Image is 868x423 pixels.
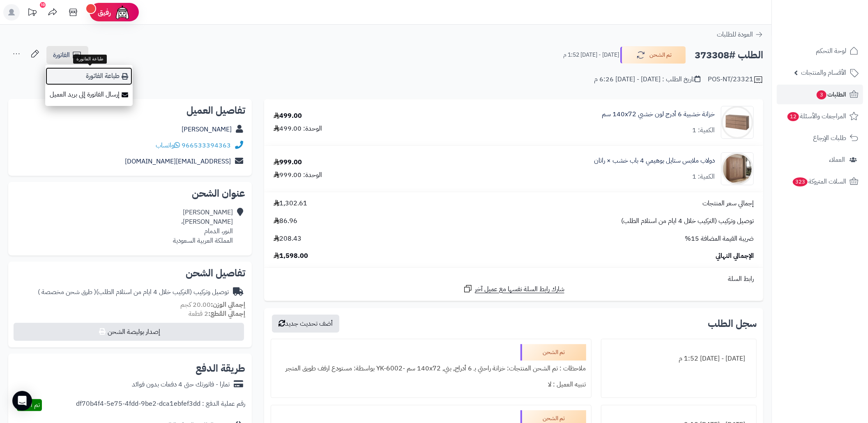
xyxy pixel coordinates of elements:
[173,208,233,245] div: [PERSON_NAME] [PERSON_NAME]، النور، الدمام المملكة العربية السعودية
[812,22,860,39] img: logo-2.png
[73,55,107,64] div: طباعة الفاتورة
[692,126,715,135] div: الكمية: 1
[156,140,180,150] a: واتساب
[594,156,715,166] a: دولاب ملابس ستايل بوهيمي 4 باب خشب × راتان
[563,51,619,59] small: [DATE] - [DATE] 1:52 م
[38,287,96,297] span: ( طرق شحن مخصصة )
[22,4,42,23] a: تحديثات المنصة
[716,251,754,261] span: الإجمالي النهائي
[53,50,70,60] span: الفاتورة
[793,177,808,186] span: 323
[45,67,133,85] a: طباعة الفاتورة
[196,363,245,373] h2: طريقة الدفع
[276,377,586,393] div: تنبيه العميل : لا
[125,156,231,166] a: [EMAIL_ADDRESS][DOMAIN_NAME]
[777,41,863,61] a: لوحة التحكم
[180,300,245,310] small: 20.00 كجم
[787,110,846,122] span: المراجعات والأسئلة
[46,46,88,64] a: الفاتورة
[463,284,564,294] a: شارك رابط السلة نفسها مع عميل آخر
[813,132,846,144] span: طلبات الإرجاع
[211,300,245,310] strong: إجمالي الوزن:
[274,124,322,133] div: الوحدة: 499.00
[274,251,308,261] span: 1,598.00
[132,380,230,389] div: تمارا - فاتورتك حتى 4 دفعات بدون فوائد
[777,106,863,126] a: المراجعات والأسئلة12
[208,309,245,319] strong: إجمالي القطع:
[15,268,245,278] h2: تفاصيل الشحن
[594,75,700,84] div: تاريخ الطلب : [DATE] - [DATE] 6:26 م
[685,234,754,244] span: ضريبة القيمة المضافة 15%
[15,189,245,198] h2: عنوان الشحن
[708,319,757,329] h3: سجل الطلب
[787,112,799,121] span: 12
[721,106,753,139] img: 1752058398-1(9)-90x90.jpg
[717,30,753,39] span: العودة للطلبات
[12,391,32,411] div: Open Intercom Messenger
[829,154,845,166] span: العملاء
[274,234,302,244] span: 208.43
[602,110,715,119] a: خزانة خشبية 6 أدرج لون خشبي 140x72 سم
[692,172,715,182] div: الكمية: 1
[777,172,863,191] a: السلات المتروكة323
[40,2,46,8] div: 10
[274,170,322,180] div: الوحدة: 999.00
[702,199,754,208] span: إجمالي سعر المنتجات
[182,124,232,134] a: [PERSON_NAME]
[817,90,827,99] span: 3
[182,140,231,150] a: 966533394363
[14,323,244,341] button: إصدار بوليصة الشحن
[621,216,754,226] span: توصيل وتركيب (التركيب خلال 4 ايام من استلام الطلب)
[721,152,753,185] img: 1749977265-1-90x90.jpg
[717,30,763,39] a: العودة للطلبات
[274,111,302,121] div: 499.00
[274,199,307,208] span: 1,302.61
[45,85,133,104] a: إرسال الفاتورة إلى بريد العميل
[475,285,564,294] span: شارك رابط السلة نفسها مع عميل آخر
[272,315,339,333] button: أضف تحديث جديد
[792,176,846,187] span: السلات المتروكة
[520,344,586,361] div: تم الشحن
[695,47,763,64] h2: الطلب #373308
[114,4,131,21] img: ai-face.png
[620,46,686,64] button: تم الشحن
[777,85,863,104] a: الطلبات3
[76,399,245,411] div: رقم عملية الدفع : df70b4f4-5e75-4fdd-9be2-dca1ebfef3dd
[816,45,846,57] span: لوحة التحكم
[777,128,863,148] a: طلبات الإرجاع
[274,216,297,226] span: 86.96
[189,309,245,319] small: 2 قطعة
[276,361,586,377] div: ملاحظات : تم الشحن المنتجات: خزانة راحتي بـ 6 أدراج, بني, ‎140x72 سم‏ -YK-6002 بواسطة: مستودع ارف...
[15,106,245,115] h2: تفاصيل العميل
[816,89,846,100] span: الطلبات
[267,274,760,284] div: رابط السلة
[98,7,111,17] span: رفيق
[708,75,763,85] div: POS-NT/23321
[801,67,846,78] span: الأقسام والمنتجات
[274,158,302,167] div: 999.00
[777,150,863,170] a: العملاء
[38,287,229,297] div: توصيل وتركيب (التركيب خلال 4 ايام من استلام الطلب)
[606,351,751,367] div: [DATE] - [DATE] 1:52 م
